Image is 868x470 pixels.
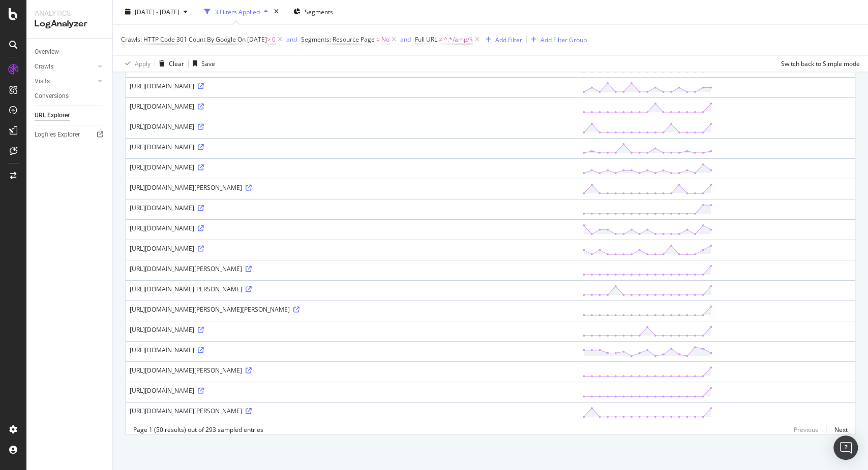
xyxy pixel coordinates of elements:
div: Apply [135,59,151,68]
span: [DATE] - [DATE] [135,8,179,16]
div: [URL][DOMAIN_NAME] [130,325,574,334]
div: [URL][DOMAIN_NAME] [130,386,574,395]
div: Visits [35,76,50,87]
a: Visits [35,76,95,87]
span: Segments: Resource Page [301,36,375,44]
div: [URL][DOMAIN_NAME][PERSON_NAME] [130,407,574,415]
div: [URL][DOMAIN_NAME] [130,224,574,232]
button: Switch back to Simple mode [777,56,860,72]
div: [URL][DOMAIN_NAME] [130,346,574,354]
div: [URL][DOMAIN_NAME] [130,82,574,90]
a: URL Explorer [35,110,105,121]
div: Analytics [35,8,104,18]
button: and [400,35,411,45]
span: Crawls: HTTP Code 301 Count By Google [121,36,236,44]
button: Segments [289,4,337,20]
div: [URL][DOMAIN_NAME] [130,163,574,172]
div: Conversions [35,91,69,102]
a: Next [826,422,848,437]
div: 3 Filters Applied [215,8,260,16]
span: On [DATE] [237,36,267,44]
div: [URL][DOMAIN_NAME][PERSON_NAME] [130,264,574,273]
span: > [267,36,271,44]
span: 0 [272,33,276,47]
div: [URL][DOMAIN_NAME][PERSON_NAME][PERSON_NAME] [130,305,574,314]
div: Overview [35,47,59,57]
button: Apply [121,56,151,72]
div: and [286,36,297,44]
div: Page 1 (50 results) out of 293 sampled entries [133,425,263,434]
div: [URL][DOMAIN_NAME][PERSON_NAME] [130,285,574,293]
div: LogAnalyzer [35,18,104,30]
div: [URL][DOMAIN_NAME] [130,102,574,111]
button: Save [189,56,215,72]
a: Crawls [35,61,95,72]
div: Logfiles Explorer [35,129,80,140]
span: ^.*/amp/$ [444,33,473,47]
div: [URL][DOMAIN_NAME][PERSON_NAME] [130,183,574,192]
div: Add Filter [495,36,522,44]
div: [URL][DOMAIN_NAME] [130,204,574,212]
button: Add Filter Group [527,34,587,46]
div: Crawls [35,61,53,72]
button: 3 Filters Applied [200,4,272,20]
div: Save [201,59,215,68]
span: Segments [305,8,333,16]
div: and [400,36,411,44]
div: times [272,7,281,17]
span: ≠ [439,36,442,44]
button: and [286,35,297,45]
span: = [376,36,380,44]
button: Add Filter [482,34,522,46]
a: Overview [35,47,105,57]
div: [URL][DOMAIN_NAME] [130,244,574,253]
div: URL Explorer [35,110,70,121]
div: [URL][DOMAIN_NAME][PERSON_NAME] [130,366,574,375]
button: [DATE] - [DATE] [121,4,192,20]
a: Conversions [35,91,105,102]
div: Add Filter Group [541,36,587,44]
a: Logfiles Explorer [35,129,105,140]
div: Open Intercom Messenger [833,435,858,460]
div: Switch back to Simple mode [781,59,860,68]
button: Clear [155,56,184,72]
div: [URL][DOMAIN_NAME] [130,143,574,151]
div: Clear [169,59,184,68]
span: No [381,33,390,47]
span: Full URL [415,36,437,44]
div: [URL][DOMAIN_NAME] [130,122,574,131]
